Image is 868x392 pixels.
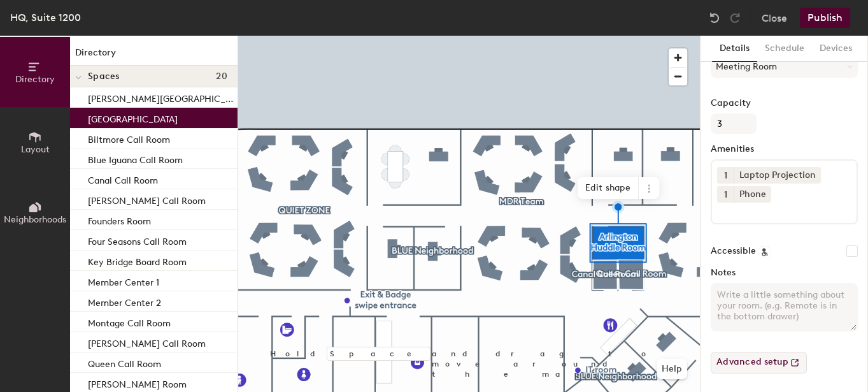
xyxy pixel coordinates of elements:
[88,314,171,329] p: Montage Call Room
[10,10,81,25] div: HQ, Suite 1200
[88,171,158,186] p: Canal Call Room
[729,11,741,24] img: Redo
[711,144,858,154] label: Amenities
[88,212,151,227] p: Founders Room
[578,177,639,199] span: Edit shape
[762,8,787,28] button: Close
[88,233,187,247] p: Four Seasons Call Room
[734,167,821,184] div: Laptop Projection
[88,192,206,207] p: [PERSON_NAME] Call Room
[724,169,727,182] span: 1
[711,268,858,278] label: Notes
[88,131,170,145] p: Biltmore Call Room
[88,355,161,370] p: Queen Call Room
[88,273,159,288] p: Member Center 1
[88,294,161,309] p: Member Center 2
[757,36,812,62] button: Schedule
[88,90,235,105] p: [PERSON_NAME][GEOGRAPHIC_DATA]
[15,74,55,85] span: Directory
[717,167,734,184] button: 1
[88,335,206,349] p: [PERSON_NAME] Call Room
[717,186,734,203] button: 1
[712,36,757,62] button: Details
[88,253,187,268] p: Key Bridge Board Room
[88,375,187,390] p: [PERSON_NAME] Room
[88,71,120,82] span: Spaces
[812,36,860,62] button: Devices
[4,214,66,225] span: Neighborhoods
[711,98,858,108] label: Capacity
[88,110,178,125] p: [GEOGRAPHIC_DATA]
[711,55,858,78] button: Meeting Room
[216,71,227,82] span: 20
[708,11,721,24] img: Undo
[21,144,50,155] span: Layout
[88,151,183,166] p: Blue Iguana Call Room
[724,188,727,201] span: 1
[657,359,687,379] button: Help
[70,46,238,66] h1: Directory
[711,352,807,374] button: Advanced setup
[711,246,756,256] label: Accessible
[734,186,771,203] div: Phone
[800,8,850,28] button: Publish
